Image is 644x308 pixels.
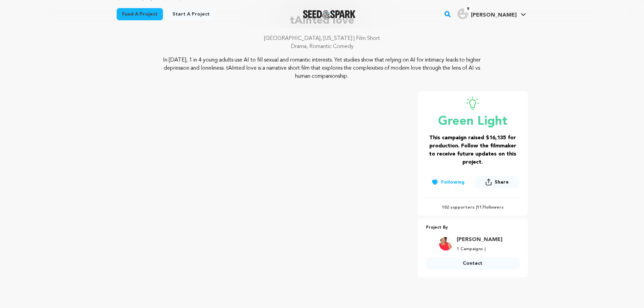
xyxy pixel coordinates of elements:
[158,56,486,80] p: In [DATE], 1 in 4 young adults use AI to fill sexual and romantic interests. Yet studies show tha...
[471,13,517,18] span: [PERSON_NAME]
[426,176,470,188] button: Following
[167,8,215,20] a: Start a project
[426,134,520,166] h3: This campaign raised $16,135 for production. Follow the filmmaker to receive future updates on th...
[117,43,528,51] p: Drama, Romantic Comedy
[426,257,520,269] a: Contact
[456,7,527,21] span: Todd C.'s Profile
[475,176,519,188] button: Share
[303,10,356,18] a: Seed&Spark Homepage
[477,206,484,210] span: 117
[117,8,163,20] a: Fund a project
[457,8,517,19] div: Todd C.'s Profile
[426,115,520,128] p: Green Light
[117,34,528,43] p: [GEOGRAPHIC_DATA], [US_STATE] | Film Short
[426,205,520,210] p: 102 supporters | followers
[457,246,502,252] p: 1 Campaigns |
[464,6,472,13] span: 9
[456,7,527,19] a: Todd C.'s Profile
[457,236,502,244] a: Goto Lisa Steadman profile
[475,176,519,191] span: Share
[426,224,520,232] p: Project By
[303,10,356,18] img: Seed&Spark Logo Dark Mode
[495,179,509,186] span: Share
[457,8,468,19] img: user.png
[439,237,453,251] img: picture.jpeg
